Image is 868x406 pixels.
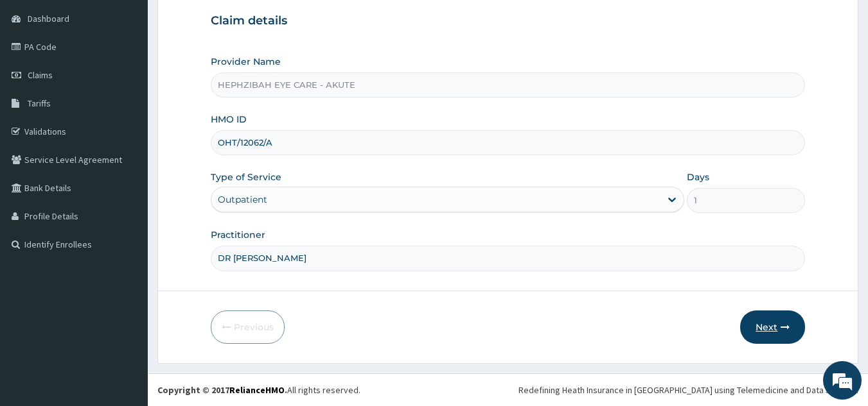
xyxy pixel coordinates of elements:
[148,373,868,406] footer: All rights reserved.
[211,14,806,28] h3: Claim details
[6,270,245,315] textarea: Type your message and hit 'Enter'
[211,55,281,68] label: Provider Name
[67,72,216,89] div: Chat with us now
[28,69,53,81] span: Claims
[211,228,265,241] label: Practitioner
[211,171,281,183] label: Type of Service
[28,13,69,24] span: Dashboard
[157,384,287,396] strong: Copyright © 2017 .
[229,384,285,396] a: RelianceHMO
[211,246,806,271] input: Enter Name
[740,310,805,344] button: Next
[28,97,51,109] span: Tariffs
[687,171,709,183] label: Days
[211,130,806,155] input: Enter HMO ID
[518,384,858,396] div: Redefining Heath Insurance in [GEOGRAPHIC_DATA] using Telemedicine and Data Science!
[75,121,177,251] span: We're online!
[211,6,242,37] div: Minimize live chat window
[218,193,267,206] div: Outpatient
[24,64,52,96] img: d_794563401_company_1708531726252_794563401
[211,113,247,126] label: HMO ID
[211,310,285,344] button: Previous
